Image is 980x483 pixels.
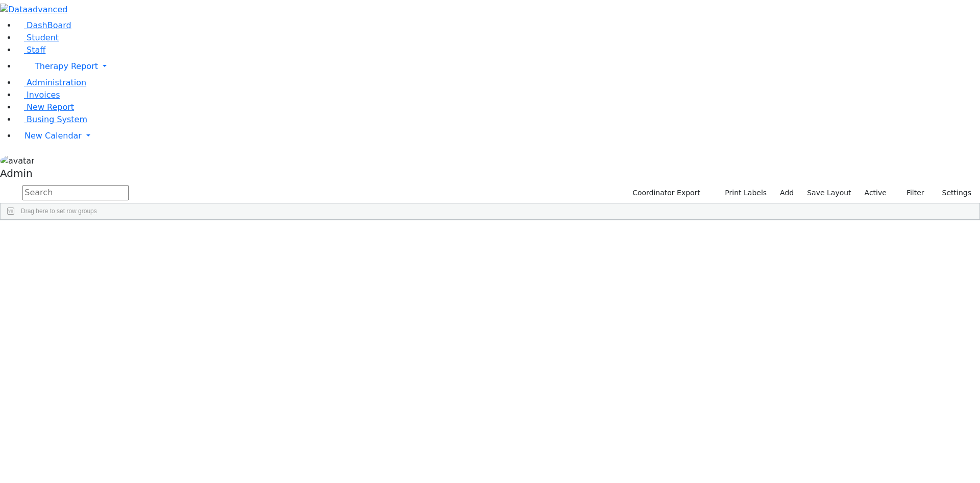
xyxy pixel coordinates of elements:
span: New Report [27,102,74,112]
span: New Calendar [24,131,82,141]
span: Busing System [27,114,87,124]
span: Student [27,33,59,42]
span: DashBoard [27,20,71,30]
button: Settings [929,185,976,201]
label: Active [860,185,891,201]
button: Coordinator Export [626,185,705,201]
a: DashBoard [16,20,71,30]
button: Print Labels [713,185,771,201]
input: Search [22,185,129,200]
a: Invoices [16,90,60,100]
a: Therapy Report [16,56,980,77]
button: Filter [893,185,929,201]
a: New Report [16,102,74,112]
a: Busing System [16,114,87,124]
a: Administration [16,78,86,87]
span: Administration [27,78,86,87]
span: Invoices [27,90,60,100]
span: Staff [27,45,45,55]
span: Drag here to set row groups [21,208,97,215]
span: Therapy Report [35,61,98,71]
a: Student [16,33,59,42]
a: New Calendar [16,126,980,146]
a: Add [775,185,798,201]
a: Staff [16,45,45,55]
button: Save Layout [802,185,855,201]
